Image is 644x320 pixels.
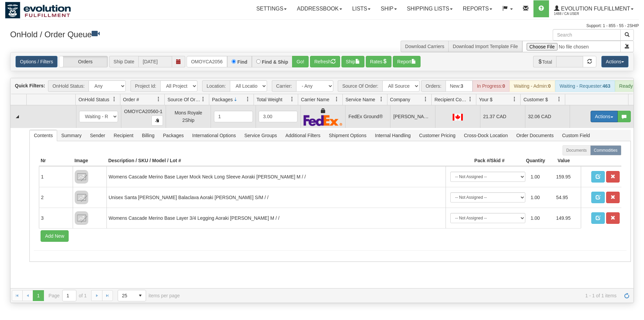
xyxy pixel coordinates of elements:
[15,82,45,89] label: Quick Filters:
[506,155,547,166] th: Quantity
[376,0,402,17] a: Ship
[39,155,73,166] th: Nr
[460,130,512,141] span: Cross-Dock Location
[292,56,309,67] button: Go!
[30,130,57,141] span: Contents
[522,41,621,52] input: Import
[237,60,247,64] label: Find
[523,96,548,103] span: Customer $
[563,145,591,155] label: Documents
[366,56,392,67] button: Rates
[338,80,382,92] span: Source Of Order:
[86,130,109,141] span: Sender
[555,80,615,92] div: Waiting - Requester:
[202,80,230,92] span: Location:
[106,187,445,208] td: Unisex Santa [PERSON_NAME] Balaclava Aoraki [PERSON_NAME] S/M / /
[602,83,610,89] strong: 463
[188,130,240,141] span: International Options
[331,93,342,105] a: Carrier Name filter column settings
[167,96,200,103] span: Source Of Order
[310,56,340,67] button: Refresh
[169,109,208,124] div: Mons Royale 2Ship
[123,96,139,103] span: Order #
[124,109,163,114] span: OMOYCA20560-1
[528,190,554,205] td: 1.00
[325,130,371,141] span: Shipment Options
[16,56,57,67] a: Options / Filters
[240,130,281,141] span: Service Groups
[341,56,364,67] button: Ship
[109,56,138,67] span: Ship Date
[63,290,76,301] input: Page 1
[525,105,570,128] td: 32.06 CAD
[130,80,160,92] span: Project Id:
[553,29,621,41] input: Search
[78,96,109,103] span: OnHold Status
[620,29,634,41] button: Search
[138,130,159,141] span: Billing
[434,96,468,103] span: Recipient Country
[453,114,463,121] img: CA
[421,80,446,92] span: Orders:
[59,56,108,67] label: Orders
[458,0,497,17] a: Reports
[533,56,556,67] span: Total
[10,29,317,39] h3: OnHold / Order Queue
[212,96,233,103] span: Packages
[553,190,579,205] td: 54.95
[106,166,445,187] td: Womens Cascade Merino Base Layer Mock Neck Long Sleeve Aoraki [PERSON_NAME] M / /
[41,230,69,242] button: Add New
[347,0,376,17] a: Lists
[151,115,163,126] button: Copy to clipboard
[553,93,565,105] a: Customer $ filter column settings
[251,0,292,17] a: Settings
[257,96,283,103] span: Total Weight
[304,115,342,126] img: FedEx Express®
[420,93,431,105] a: Company filter column settings
[528,210,554,226] td: 1.00
[473,80,509,92] div: In Progress:
[376,93,387,105] a: Service Name filter column settings
[106,208,445,228] td: Womens Cascade Merino Base Layer 3/4 Legging Aoraki [PERSON_NAME] M / /
[106,155,445,166] th: Description / SKU / Model / Lot #
[75,191,88,204] img: 8DAB37Fk3hKpn3AAAAAElFTkSuQmCC
[461,83,463,89] strong: 3
[446,155,506,166] th: Pack #/Skid #
[122,292,131,299] span: 25
[553,169,579,185] td: 159.95
[549,0,639,17] a: Evolution Fulfillment 1488 / CA User
[528,169,554,185] td: 1.00
[49,290,87,301] span: Page of 1
[590,145,621,155] label: Commodities
[547,155,581,166] th: Value
[57,130,86,141] span: Summary
[553,210,579,226] td: 149.95
[292,0,347,17] a: Addressbook
[390,105,435,128] td: [PERSON_NAME]
[39,208,73,228] td: 3
[39,166,73,187] td: 1
[371,130,415,141] span: Internal Handling
[13,112,22,121] a: Collapse
[479,96,493,103] span: Your $
[502,83,505,89] strong: 0
[601,56,628,67] button: Actions
[345,96,375,103] span: Service Name
[5,23,639,29] div: Support: 1 - 855 - 55 - 2SHIP
[33,290,44,301] span: Page 1
[464,93,476,105] a: Recipient Country filter column settings
[48,80,89,92] span: OnHold Status:
[621,290,632,301] a: Refresh
[159,130,188,141] span: Packages
[480,105,525,128] td: 21.37 CAD
[591,111,618,122] button: Actions
[109,93,120,105] a: OnHold Status filter column settings
[453,44,518,49] a: Download Import Template File
[118,290,180,301] span: items per page
[10,78,634,94] div: grid toolbar
[110,130,137,141] span: Recipient
[197,93,209,105] a: Source Of Order filter column settings
[345,105,390,128] td: FedEx Ground®
[262,60,288,64] label: Find & Ship
[118,290,146,301] span: Page sizes drop down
